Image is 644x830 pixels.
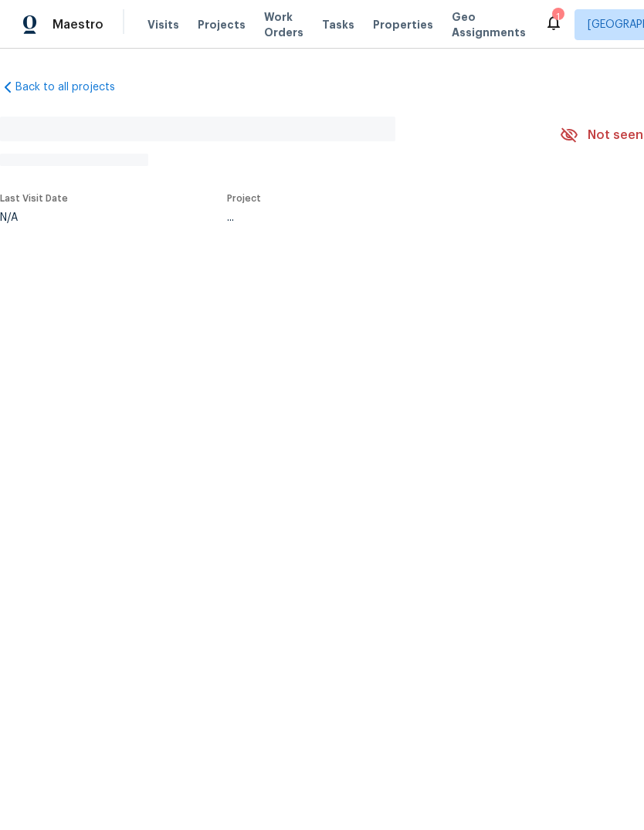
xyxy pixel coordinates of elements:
[53,17,103,32] span: Maestro
[198,17,246,32] span: Projects
[227,212,524,223] div: ...
[264,9,303,40] span: Work Orders
[373,17,433,32] span: Properties
[227,194,261,203] span: Project
[552,9,563,25] div: 1
[322,19,354,30] span: Tasks
[147,17,179,32] span: Visits
[452,9,526,40] span: Geo Assignments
